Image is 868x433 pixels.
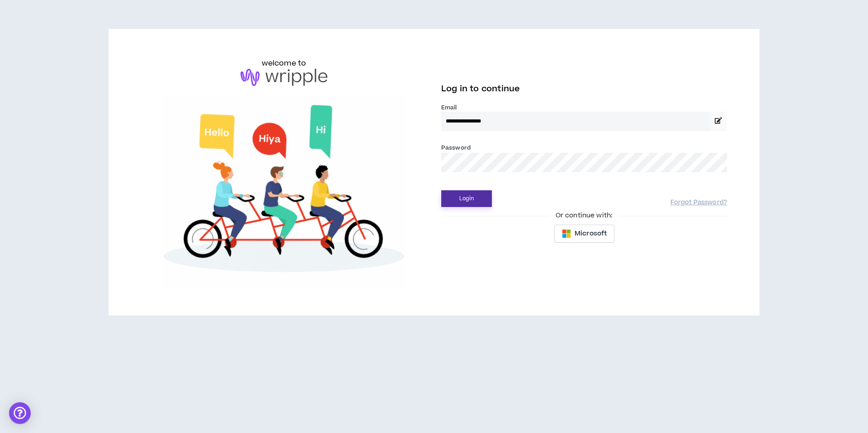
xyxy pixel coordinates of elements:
span: Microsoft [575,229,607,239]
h6: welcome to [262,58,307,69]
a: Forgot Password? [670,198,727,207]
button: Login [441,190,492,207]
img: Welcome to Wripple [141,95,427,287]
span: Log in to continue [441,83,520,94]
img: logo-brand.png [241,69,327,86]
span: Or continue with: [549,211,619,221]
label: Password [441,144,471,152]
div: Open Intercom Messenger [9,402,31,424]
button: Microsoft [554,225,614,243]
label: Email [441,104,727,112]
